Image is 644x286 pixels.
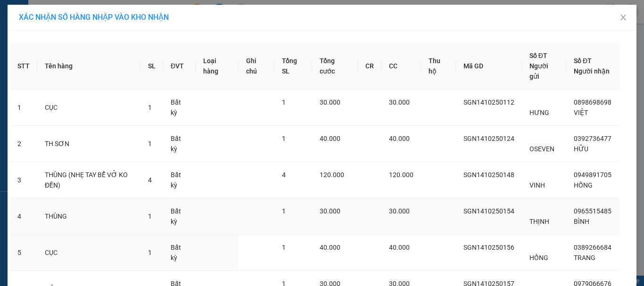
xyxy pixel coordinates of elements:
span: 1 [148,104,152,111]
span: VINH [529,181,545,189]
span: Số ĐT [574,57,592,65]
th: STT [10,43,37,90]
span: 0898698698 [574,98,611,106]
td: THÙNG [37,198,140,235]
span: HƯNG [529,109,549,116]
span: HỒNG [574,181,593,189]
span: XÁC NHẬN SỐ HÀNG NHẬP VÀO KHO NHẬN [19,13,169,22]
td: 5 [10,235,37,271]
span: BÌNH [574,218,589,225]
span: HỒNG [529,254,548,261]
span: SGN1410250124 [463,135,514,142]
span: 1 [282,98,286,106]
th: Tổng SL [274,43,312,90]
th: ĐVT [163,43,196,90]
span: Người nhận [574,67,610,75]
span: SGN1410250154 [463,207,514,215]
span: THỊNH [529,218,549,225]
span: 30.000 [389,98,410,106]
td: TH SƠN [37,126,140,162]
div: [GEOGRAPHIC_DATA] [61,8,157,29]
span: Gửi: [8,9,23,19]
span: Số ĐT [529,52,547,59]
td: CỤC [37,235,140,271]
span: 30.000 [320,98,340,106]
td: 4 [10,198,37,235]
th: CR [358,43,381,90]
span: 40.000 [389,244,410,251]
span: 0389266684 [574,244,611,251]
span: close [619,14,627,21]
div: 0938755446 [61,41,157,54]
span: TRANG [574,254,595,261]
span: 120.000 [320,171,344,179]
td: 3 [10,162,37,198]
span: 1 [148,212,152,220]
span: CR : [7,60,22,70]
td: Bất kỳ [163,198,196,235]
span: 0392736477 [574,135,611,142]
th: Tổng cước [312,43,358,90]
span: SGN1410250112 [463,98,514,106]
div: 30.000 [7,59,56,71]
span: 40.000 [389,135,410,142]
th: Mã GD [456,43,522,90]
td: CỤC [37,90,140,126]
span: 40.000 [320,244,340,251]
span: Nhận: [61,8,84,18]
span: 1 [148,249,152,256]
span: VIỆT [574,109,588,116]
th: Tên hàng [37,43,140,90]
td: Bất kỳ [163,90,196,126]
button: Close [610,5,636,31]
span: 30.000 [320,207,340,215]
span: 4 [282,171,286,179]
span: 40.000 [320,135,340,142]
th: Loại hàng [196,43,238,90]
span: 1 [282,244,286,251]
span: 30.000 [389,207,410,215]
span: SGN1410250156 [463,244,514,251]
span: 1 [282,207,286,215]
td: THÙNG (NHẸ TAY BỂ VỞ KO ĐỀN) [37,162,140,198]
td: 2 [10,126,37,162]
span: 0949891705 [574,171,611,179]
span: 1 [148,140,152,147]
th: SL [140,43,163,90]
div: Duyên Hải [8,8,55,31]
div: HOÀNG YẾN [61,29,157,41]
span: 120.000 [389,171,413,179]
td: Bất kỳ [163,235,196,271]
th: Thu hộ [421,43,456,90]
span: HỮU [574,145,588,153]
span: 1 [282,135,286,142]
span: Người gửi [529,62,548,80]
span: OSEVEN [529,145,554,153]
td: Bất kỳ [163,126,196,162]
th: CC [381,43,421,90]
td: 1 [10,90,37,126]
td: Bất kỳ [163,162,196,198]
span: SGN1410250148 [463,171,514,179]
th: Ghi chú [239,43,274,90]
span: 0965515485 [574,207,611,215]
span: 4 [148,176,152,184]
